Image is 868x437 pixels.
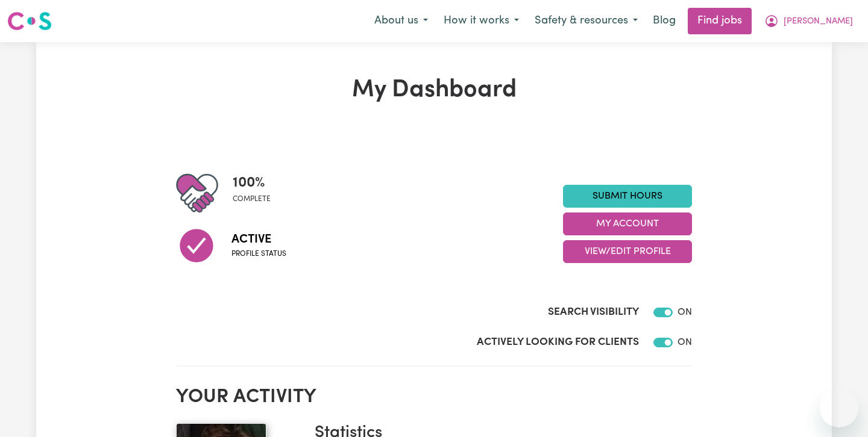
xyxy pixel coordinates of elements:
[176,386,692,409] h2: Your activity
[784,15,853,28] span: [PERSON_NAME]
[176,76,692,105] h1: My Dashboard
[366,8,436,34] button: About us
[7,10,52,32] img: Careseekers logo
[233,194,271,205] span: complete
[548,305,639,320] label: Search Visibility
[756,8,861,34] button: My Account
[477,335,639,350] label: Actively Looking for Clients
[820,389,858,427] iframe: Button to launch messaging window
[563,185,692,208] a: Submit Hours
[527,8,646,34] button: Safety & resources
[678,338,692,347] span: ON
[436,8,527,34] button: How it works
[646,8,683,34] a: Blog
[563,240,692,263] button: View/Edit Profile
[231,231,286,249] span: Active
[7,7,52,35] a: Careseekers logo
[233,172,280,214] div: Profile completeness: 100%
[688,8,752,34] a: Find jobs
[678,308,692,317] span: ON
[233,172,271,194] span: 100 %
[563,212,692,235] button: My Account
[231,249,286,259] span: Profile status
